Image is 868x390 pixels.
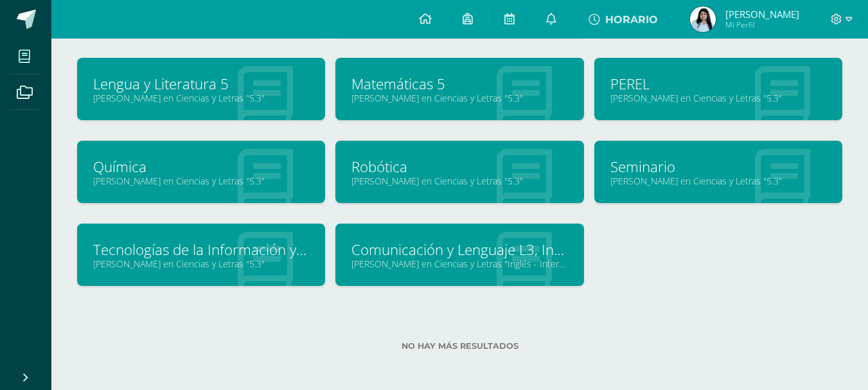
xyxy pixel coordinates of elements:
a: Química [93,157,309,177]
span: [PERSON_NAME] [725,8,799,21]
a: [PERSON_NAME] en Ciencias y Letras "5.3" [93,175,309,187]
img: ca3781a370d70c45eccb6d617ee6de09.png [690,6,716,32]
a: [PERSON_NAME] en Ciencias y Letras "5.3" [351,175,567,187]
a: Lengua y Literatura 5 [93,74,309,94]
span: HORARIO [605,13,658,26]
a: Robótica [351,157,567,177]
a: PEREL [610,74,826,94]
a: [PERSON_NAME] en Ciencias y Letras "5.3" [351,92,567,104]
a: Comunicación y Lenguaje L3, Inglés 5 [351,240,567,260]
a: Seminario [610,157,826,177]
label: No hay más resultados [77,341,842,351]
span: Mi Perfil [725,19,799,30]
a: [PERSON_NAME] en Ciencias y Letras "5.3" [93,258,309,270]
a: [PERSON_NAME] en Ciencias y Letras "Inglés - Intermedio "B"" [351,258,567,270]
a: [PERSON_NAME] en Ciencias y Letras "5.3" [610,92,826,104]
a: [PERSON_NAME] en Ciencias y Letras "5.3" [93,92,309,104]
a: Tecnologías de la Información y Comunicación 5 [93,240,309,260]
a: [PERSON_NAME] en Ciencias y Letras "5.3" [610,175,826,187]
a: Matemáticas 5 [351,74,567,94]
